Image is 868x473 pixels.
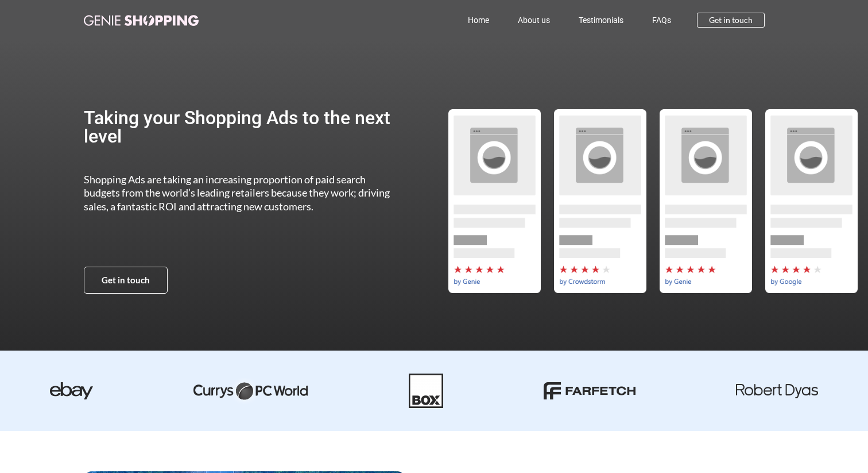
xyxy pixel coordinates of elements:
a: Testimonials [564,7,638,33]
span: Get in touch [709,16,753,24]
a: About us [503,7,564,33]
nav: Menu [249,7,685,33]
div: 4 / 5 [758,109,864,293]
span: Get in touch [102,276,150,284]
div: by-genie [441,109,547,293]
div: 2 / 5 [547,109,653,293]
div: by-genie [653,109,758,293]
span: Shopping Ads are taking an increasing proportion of paid search budgets from the world’s leading ... [84,173,390,213]
img: farfetch-01 [544,382,635,399]
h2: Taking your Shopping Ads to the next level [84,109,401,145]
div: 3 / 5 [653,109,758,293]
img: robert dyas [736,384,818,398]
img: genie-shopping-logo [84,15,199,26]
a: Get in touch [697,13,765,28]
a: Get in touch [84,267,168,294]
div: by-crowdstorm [547,109,653,293]
img: ebay-dark [50,382,93,399]
a: FAQs [638,7,685,33]
div: 1 / 5 [441,109,547,293]
a: Home [454,7,503,33]
img: Box-01 [409,374,443,408]
div: by-google [758,109,864,293]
